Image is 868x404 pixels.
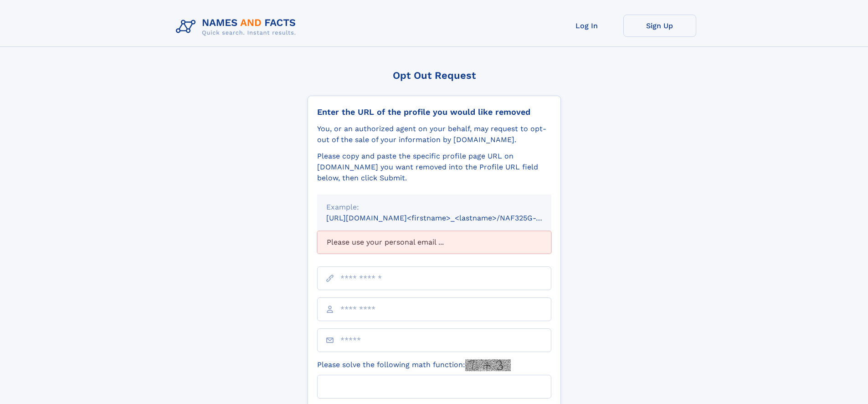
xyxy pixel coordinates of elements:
a: Sign Up [623,15,696,37]
label: Please solve the following math function: [317,359,511,371]
div: Enter the URL of the profile you would like removed [317,107,551,117]
div: You, or an authorized agent on your behalf, may request to opt-out of the sale of your informatio... [317,123,551,145]
img: Logo Names and Facts [172,15,303,39]
div: Please copy and paste the specific profile page URL on [DOMAIN_NAME] you want removed into the Pr... [317,151,551,184]
div: Please use your personal email ... [317,231,551,254]
div: Example: [326,202,542,213]
small: [URL][DOMAIN_NAME]<firstname>_<lastname>/NAF325G-xxxxxxxx [326,214,569,222]
div: Opt Out Request [308,70,561,81]
a: Log In [550,15,623,37]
